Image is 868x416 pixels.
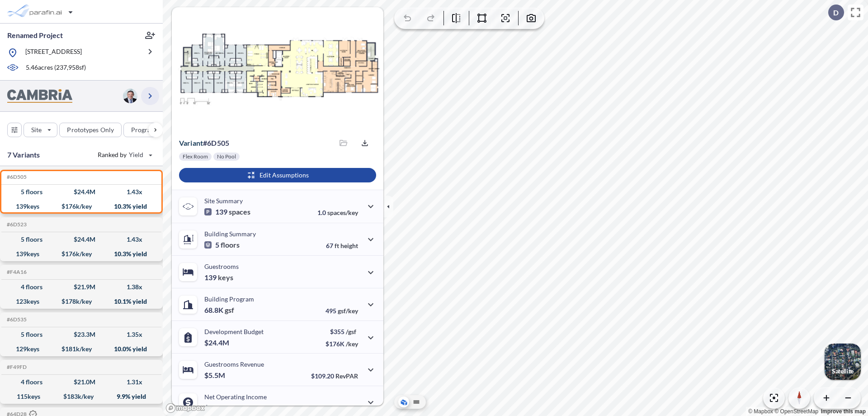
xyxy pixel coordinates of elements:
[325,340,358,348] p: $176K
[7,149,40,160] p: 7 Variants
[340,242,358,249] span: height
[5,364,27,370] h5: Click to copy the code
[204,371,226,380] p: $5.5M
[90,148,158,162] button: Ranked by Yield
[317,209,358,216] p: 1.0
[311,372,358,380] p: $109.20
[165,403,205,413] a: Mapbox homepage
[204,306,234,315] p: 68.8K
[217,153,236,160] p: No Pool
[204,295,254,303] p: Building Program
[7,89,72,103] img: BrandImage
[325,328,358,335] p: $355
[325,307,358,315] p: 495
[204,230,256,238] p: Building Summary
[204,328,264,335] p: Development Budget
[131,125,156,134] p: Program
[204,207,250,216] p: 139
[833,9,839,17] p: D
[225,306,234,315] span: gsf
[5,221,27,228] h5: Click to copy the code
[25,47,82,58] p: [STREET_ADDRESS]
[5,174,27,180] h5: Click to copy the code
[67,125,114,134] p: Prototypes Only
[7,30,63,40] p: Renamed Project
[218,273,233,282] span: keys
[31,125,42,134] p: Site
[326,242,358,249] p: 67
[183,153,208,160] p: Flex Room
[398,397,409,407] button: Aerial View
[327,209,358,216] span: spaces/key
[179,139,229,148] p: # 6d505
[832,368,854,375] p: Satellite
[179,139,203,147] span: Variant
[335,242,339,249] span: ft
[5,316,27,323] h5: Click to copy the code
[338,405,358,412] span: margin
[204,403,226,412] p: $2.5M
[204,197,243,205] p: Site Summary
[825,344,861,380] img: Switcher Image
[123,123,172,137] button: Program
[821,408,866,415] a: Improve this map
[335,372,358,380] span: RevPAR
[24,123,57,137] button: Site
[204,393,267,401] p: Net Operating Income
[123,89,137,103] img: user logo
[179,168,376,182] button: Edit Assumptions
[204,240,240,249] p: 5
[411,397,422,407] button: Site Plan
[129,150,144,159] span: Yield
[229,207,250,216] span: spaces
[59,123,122,137] button: Prototypes Only
[825,344,861,380] button: Switcher ImageSatellite
[338,307,358,315] span: gsf/key
[204,263,239,270] p: Guestrooms
[774,408,818,415] a: OpenStreetMap
[221,240,240,249] span: floors
[346,328,356,335] span: /gsf
[320,405,358,412] p: 45.0%
[5,269,27,275] h5: Click to copy the code
[259,171,309,180] p: Edit Assumptions
[204,360,264,368] p: Guestrooms Revenue
[204,273,233,282] p: 139
[204,338,231,347] p: $24.4M
[748,408,773,415] a: Mapbox
[26,63,86,73] p: 5.46 acres ( 237,958 sf)
[346,340,358,348] span: /key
